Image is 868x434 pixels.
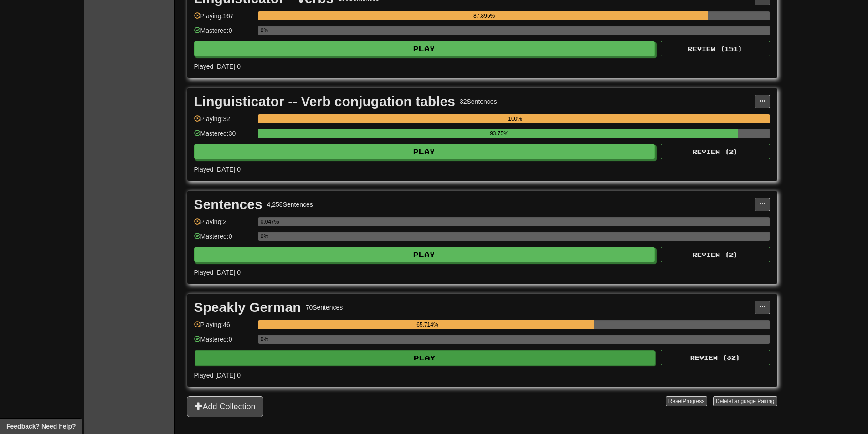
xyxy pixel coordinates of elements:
[194,335,253,350] div: Mastered: 0
[194,301,301,314] div: Speakly German
[194,129,253,144] div: Mastered: 30
[661,350,770,365] button: Review (32)
[731,398,774,404] span: Language Pairing
[194,144,655,159] button: Play
[261,11,708,20] div: 87.895%
[460,97,497,106] div: 32 Sentences
[661,247,770,262] button: Review (2)
[187,396,263,417] button: Add Collection
[194,95,455,108] div: Linguisticator -- Verb conjugation tables
[261,129,738,138] div: 93.75%
[194,114,253,129] div: Playing: 32
[6,422,76,431] span: Open feedback widget
[194,269,241,276] span: Played [DATE]: 0
[267,200,313,209] div: 4,258 Sentences
[194,232,253,247] div: Mastered: 0
[666,396,707,406] button: ResetProgress
[713,396,777,406] button: DeleteLanguage Pairing
[194,166,241,173] span: Played [DATE]: 0
[194,247,655,262] button: Play
[661,144,770,159] button: Review (2)
[194,11,253,26] div: Playing: 167
[194,41,655,56] button: Play
[306,303,343,312] div: 70 Sentences
[194,26,253,41] div: Mastered: 0
[195,350,656,366] button: Play
[194,217,253,232] div: Playing: 2
[194,372,241,379] span: Played [DATE]: 0
[194,198,262,211] div: Sentences
[683,398,704,404] span: Progress
[661,41,770,56] button: Review (151)
[261,114,770,123] div: 100%
[194,320,253,335] div: Playing: 46
[261,320,594,329] div: 65.714%
[194,63,241,70] span: Played [DATE]: 0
